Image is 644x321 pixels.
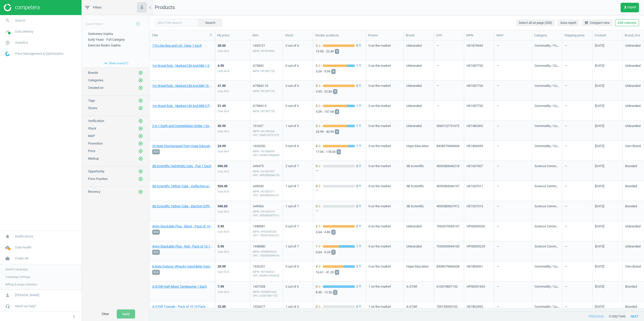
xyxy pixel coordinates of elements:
[88,78,103,82] span: Categories
[625,43,640,60] div: Unbranded
[535,124,559,140] div: Commodity / Curricular / Geography / Globes
[15,293,39,297] span: [PERSON_NAME]
[623,6,636,10] span: Export
[286,141,310,160] div: 0 out of 6
[218,150,229,153] div: Cost N/A
[497,104,529,108] div: —
[138,98,143,103] i: add_circle_outline
[286,161,310,180] div: 2 out of 7
[253,170,280,177] div: MPN: HE1007007 UPC: 4053083046218
[152,43,202,48] a: 110 Litre Box and Lid - Clear 1 Each
[316,88,363,95] div: 3.95 - 32.85
[355,184,363,188] span: 0
[138,169,143,174] i: add_circle_outline
[138,106,143,110] i: add_circle_outline
[406,124,422,140] div: Unbranded
[316,63,323,68] span: 3
[253,89,280,93] div: MPN: HE1007720
[358,144,362,148] i: arrow_upward
[253,210,280,217] div: MPN: HE1007013 UPC: 4053083007912
[355,124,363,128] span: 1
[565,202,590,220] div: —
[218,89,229,93] div: Cost N/A
[317,43,321,48] i: arrow_downward
[535,204,559,220] div: Science Commodity / Science / Physics / Atomic-Structure
[88,177,108,181] span: Price Position
[497,204,529,209] div: —
[253,164,280,168] div: A49475
[218,109,229,113] div: Cost N/A
[595,124,604,140] div: [DATE]
[3,27,12,36] i: timeline
[316,164,323,168] span: 0
[595,144,604,160] div: [DATE]
[565,181,590,200] div: —
[218,190,229,194] div: Cost N/A
[88,149,95,153] span: Price
[152,104,212,108] a: 1m Wood Rule - Marked CM And MM 5 Pack
[96,309,114,318] button: Clear
[317,104,321,108] i: arrow_downward
[467,164,483,180] div: HE1007007
[316,148,363,155] div: 17.06 - 178.00
[565,81,590,100] div: —
[3,290,12,300] i: person
[497,124,529,128] div: —
[138,156,143,161] button: add_circle_outline
[336,109,338,114] span: 4
[625,144,641,160] div: Own Brand
[88,43,120,47] span: Exercise Books Sophia
[147,5,153,11] i: chevron_left
[218,204,229,209] div: 945.65
[625,84,640,100] div: Unbranded
[253,84,280,88] div: A73842-10
[497,63,529,68] div: —
[316,128,363,135] div: 24.99 - 40.99
[88,86,103,90] span: Created on
[535,184,559,200] div: Science Commodity / Science / Physics / Atomic-Structure
[88,134,95,138] span: MAP
[338,149,340,154] span: 6
[138,78,143,83] button: add_circle_outline
[625,124,640,140] div: Unbranded
[138,169,143,174] button: add_circle_outline
[218,69,229,73] div: Cost N/A
[316,204,323,209] span: 0
[369,41,401,60] div: 0 on the market
[316,68,363,75] div: 3.09 - 9.99
[138,176,143,181] button: add_circle_outline
[316,169,318,172] div: —
[218,144,229,148] div: 24.99
[152,304,206,309] a: A-STAR Triangle - Pack of 10 10 Pack
[253,150,280,157] div: MPN: HE1806059 UPC: 8438579460604
[138,134,143,138] i: add_circle_outline
[466,33,492,38] div: MPN
[564,33,590,38] div: Shipping price
[136,22,140,26] i: add_circle_outline
[138,189,143,194] button: add_circle_outline
[317,63,321,68] i: arrow_downward
[286,81,310,100] div: 0 out of 6
[152,164,211,168] a: 3B Scientific Helmholtz Coils - Pair 1 Each
[3,16,12,25] i: search
[218,124,229,128] div: 39.99
[369,61,401,80] div: 0 on the market
[217,33,248,38] div: My price
[497,144,529,148] div: —
[436,81,461,100] div: —
[336,129,338,134] span: 4
[584,21,610,25] span: Compact view
[436,184,459,200] div: 4053083046157
[406,63,422,80] div: Unbranded
[625,63,640,80] div: Unbranded
[497,84,529,88] div: —
[557,19,579,26] button: Save report
[519,21,552,25] span: Select all on page (200)
[358,124,362,128] i: arrow_upward
[88,71,98,75] span: Brands
[358,164,362,168] i: arrow_upward
[253,124,280,128] div: 151627
[5,51,10,56] img: wGWNvw8QSZomAAAAABJRU5ErkJggg==
[516,19,555,26] button: Select all on page (200)
[316,48,363,55] div: 19.95 - 22.49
